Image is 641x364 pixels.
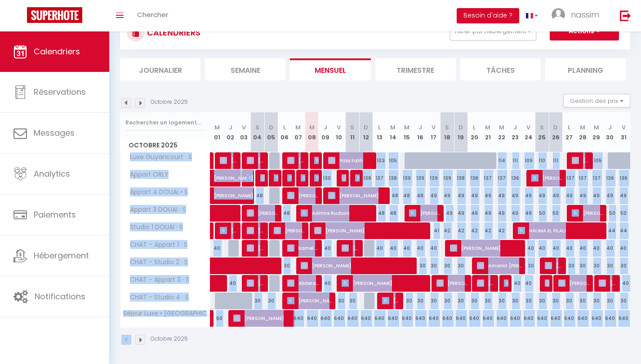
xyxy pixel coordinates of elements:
span: CHAT - Appart 1 · S [122,240,190,250]
div: 40 [508,275,522,292]
th: 12 [359,112,373,152]
img: ... [552,8,565,22]
span: [PERSON_NAME] [301,257,413,274]
abbr: V [242,123,246,132]
div: 30 [603,257,617,274]
th: 05 [264,112,278,152]
div: 40 [589,240,603,257]
span: Séjour Luxe • [GEOGRAPHIC_DATA] • S [122,310,212,317]
span: Messages [34,127,75,138]
div: 30 [508,293,522,309]
th: 07 [291,112,305,152]
div: 50 [535,205,549,222]
th: 17 [427,112,441,152]
div: 111 [508,152,522,169]
span: Appart ORLY [122,170,171,180]
span: [PERSON_NAME] [545,275,549,292]
div: 136 [603,170,617,186]
th: 16 [414,112,427,152]
div: 44 [617,222,630,239]
div: 640 [467,310,481,327]
abbr: L [568,123,570,132]
li: Mensuel [290,58,370,80]
div: 640 [603,310,617,327]
div: 49 [508,187,522,204]
th: 31 [617,112,630,152]
img: logout [620,10,631,21]
div: 640 [305,310,318,327]
abbr: M [499,123,504,132]
li: Semaine [205,58,285,80]
div: 49 [454,187,467,204]
span: [PERSON_NAME] [450,240,522,257]
button: Besoin d'aide ? [457,8,519,23]
span: [PERSON_NAME] [233,310,292,327]
div: 137 [589,170,603,186]
a: [PERSON_NAME] [210,187,224,204]
div: 640 [508,310,522,327]
div: 48 [278,205,291,222]
span: Appart 3 DOUAI · S [122,205,188,215]
span: Studio 1 DOUAI · S [122,222,185,232]
th: 26 [549,112,562,152]
span: Réservations [34,86,86,98]
span: Paiements [34,209,76,220]
div: 49 [522,187,535,204]
abbr: D [553,123,558,132]
div: 40 [386,240,400,257]
span: Appart 4 DOUAI • S [122,187,190,197]
div: 30 [441,257,454,274]
div: 640 [427,310,441,327]
div: 50 [549,205,562,222]
span: [PERSON_NAME] [287,152,305,169]
div: 30 [522,257,535,274]
div: 640 [522,310,535,327]
div: 42 [481,222,494,239]
span: Chercher [137,10,168,19]
abbr: S [445,123,449,132]
div: 49 [617,187,630,204]
a: [PERSON_NAME] [210,170,224,187]
div: 40 [522,240,535,257]
div: 40 [562,240,576,257]
p: Octobre 2025 [151,335,188,343]
div: 137 [373,170,386,186]
div: 114 [494,152,508,169]
li: Journalier [120,58,200,80]
div: 49 [494,187,508,204]
div: 111 [549,152,562,169]
span: [PERSON_NAME] [477,275,495,292]
abbr: V [622,123,626,132]
div: 30 [454,293,467,309]
span: [PERSON_NAME] [301,169,305,186]
span: [PERSON_NAME] [287,187,319,204]
div: 130 [319,170,332,186]
h3: CALENDRIERS [145,22,200,43]
div: 640 [319,310,332,327]
span: Kamel Boultam [287,240,319,257]
div: 49 [467,205,481,222]
abbr: L [378,123,381,132]
abbr: L [473,123,476,132]
abbr: M [404,123,410,132]
div: 138 [467,170,481,186]
th: 21 [481,112,494,152]
p: Octobre 2025 [151,98,188,107]
div: 42 [467,222,481,239]
span: CHAT - Appart 3 · S [122,275,191,285]
div: 640 [373,310,386,327]
div: 30 [441,293,454,309]
span: [PERSON_NAME] [247,275,265,292]
span: [PERSON_NAME] [342,240,360,257]
span: Admire Ruduvo [301,204,373,222]
th: 15 [400,112,413,152]
div: 40 [576,240,589,257]
th: 03 [237,112,251,152]
div: 40 [535,240,549,257]
span: [PERSON_NAME] [247,240,265,257]
abbr: V [337,123,341,132]
abbr: M [580,123,585,132]
div: 48 [386,205,400,222]
div: 44 [603,222,617,239]
div: 640 [400,310,413,327]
